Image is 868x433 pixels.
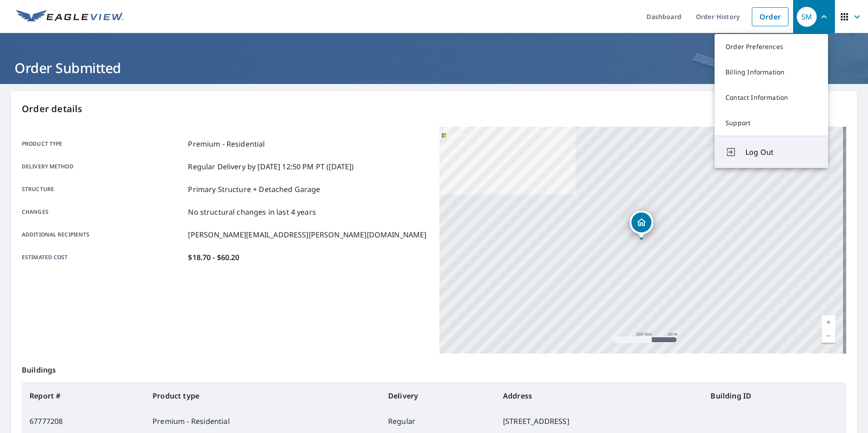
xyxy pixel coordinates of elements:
[188,161,354,172] p: Regular Delivery by [DATE] 12:50 PM PT ([DATE])
[22,184,184,195] p: Structure
[145,383,381,408] th: Product type
[22,383,145,408] th: Report #
[188,184,320,195] p: Primary Structure + Detached Garage
[715,34,828,59] a: Order Preferences
[22,207,184,217] p: Changes
[630,211,653,239] div: Dropped pin, building 1, Residential property, 419 Willow Pl Pittsburgh, PA 15218
[822,329,835,343] a: Current Level 17, Zoom Out
[752,7,789,26] a: Order
[703,383,846,408] th: Building ID
[381,383,496,408] th: Delivery
[22,161,184,172] p: Delivery method
[188,229,426,240] p: [PERSON_NAME][EMAIL_ADDRESS][PERSON_NAME][DOMAIN_NAME]
[715,110,828,136] a: Support
[797,7,817,27] div: SM
[715,85,828,110] a: Contact Information
[188,252,239,263] p: $18.70 - $60.20
[11,59,857,77] h1: Order Submitted
[496,383,703,408] th: Address
[22,229,184,240] p: Additional recipients
[22,138,184,149] p: Product type
[715,59,828,85] a: Billing Information
[745,147,817,157] span: Log Out
[822,315,835,329] a: Current Level 17, Zoom In
[188,207,316,217] p: No structural changes in last 4 years
[16,10,123,24] img: EV Logo
[715,136,828,168] button: Log Out
[188,138,265,149] p: Premium - Residential
[22,354,846,383] p: Buildings
[22,252,184,263] p: Estimated cost
[22,102,846,116] p: Order details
